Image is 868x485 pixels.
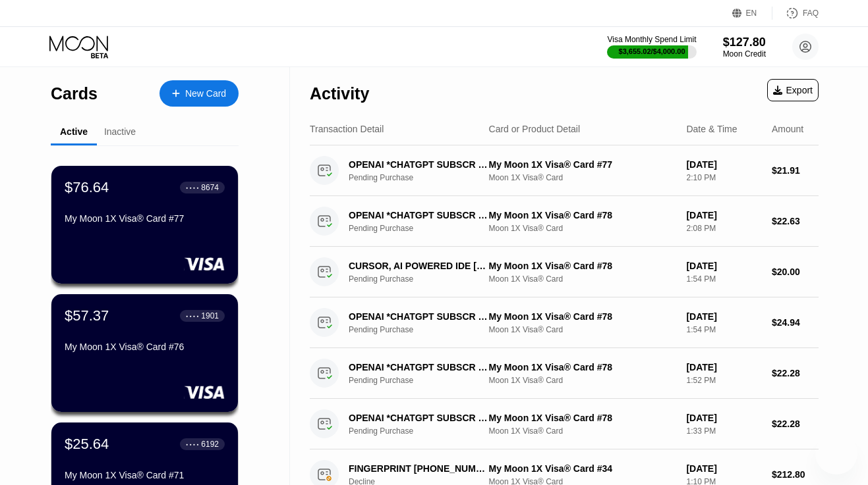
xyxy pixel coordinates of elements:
[489,362,676,372] div: My Moon 1X Visa® Card #78
[607,35,696,59] div: Visa Monthly Spend Limit$3,655.02/$4,000.00
[186,186,199,190] div: ● ● ● ●
[104,126,136,137] div: Inactive
[489,311,676,322] div: My Moon 1X Visa® Card #78
[489,210,676,220] div: My Moon 1X Visa® Card #78
[686,210,761,220] div: [DATE]
[772,317,819,328] div: $24.94
[60,126,88,137] div: Active
[349,274,500,284] div: Pending Purchase
[310,124,384,134] div: Transaction Detail
[51,166,238,284] div: $76.64● ● ● ●8674My Moon 1X Visa® Card #77
[310,399,819,449] div: OPENAI *CHATGPT SUBSCR [PHONE_NUMBER] IEPending PurchaseMy Moon 1X Visa® Card #78Moon 1X Visa® Ca...
[723,36,766,59] div: $127.80Moon Credit
[686,311,761,322] div: [DATE]
[619,47,685,55] div: $3,655.02 / $4,000.00
[489,261,676,271] div: My Moon 1X Visa® Card #78
[723,49,766,59] div: Moon Credit
[746,9,757,18] div: EN
[772,267,819,277] div: $20.00
[349,173,500,182] div: Pending Purchase
[185,88,226,99] div: New Card
[772,368,819,378] div: $22.28
[310,247,819,297] div: CURSOR, AI POWERED IDE [PHONE_NUMBER] USPending PurchaseMy Moon 1X Visa® Card #78Moon 1X Visa® Ca...
[489,274,676,284] div: Moon 1X Visa® Card
[489,325,676,334] div: Moon 1X Visa® Card
[686,159,761,170] div: [DATE]
[686,362,761,372] div: [DATE]
[349,311,490,322] div: OPENAI *CHATGPT SUBSCR [PHONE_NUMBER] IE
[159,80,239,107] div: New Card
[773,85,813,95] div: Export
[686,463,761,474] div: [DATE]
[349,325,500,334] div: Pending Purchase
[65,213,225,224] div: My Moon 1X Visa® Card #77
[732,7,772,20] div: EN
[489,173,676,182] div: Moon 1X Visa® Card
[489,413,676,423] div: My Moon 1X Visa® Card #78
[686,261,761,271] div: [DATE]
[803,9,819,18] div: FAQ
[65,342,225,352] div: My Moon 1X Visa® Card #76
[51,84,98,103] div: Cards
[489,224,676,233] div: Moon 1X Visa® Card
[65,179,109,196] div: $76.64
[686,325,761,334] div: 1:54 PM
[65,470,225,480] div: My Moon 1X Visa® Card #71
[686,173,761,182] div: 2:10 PM
[607,35,696,44] div: Visa Monthly Spend Limit
[51,294,238,412] div: $57.37● ● ● ●1901My Moon 1X Visa® Card #76
[349,362,490,372] div: OPENAI *CHATGPT SUBSCR [PHONE_NUMBER] IE
[772,419,819,429] div: $22.28
[772,216,819,226] div: $22.63
[772,7,819,20] div: FAQ
[201,440,219,449] div: 6192
[65,307,109,324] div: $57.37
[686,274,761,284] div: 1:54 PM
[489,159,676,170] div: My Moon 1X Visa® Card #77
[686,413,761,423] div: [DATE]
[723,36,766,49] div: $127.80
[686,426,761,436] div: 1:33 PM
[349,210,490,220] div: OPENAI *CHATGPT SUBSCR [PHONE_NUMBER] US
[489,463,676,474] div: My Moon 1X Visa® Card #34
[201,183,219,192] div: 8674
[349,224,500,233] div: Pending Purchase
[349,159,490,170] div: OPENAI *CHATGPT SUBSCR [PHONE_NUMBER] IE
[310,145,819,196] div: OPENAI *CHATGPT SUBSCR [PHONE_NUMBER] IEPending PurchaseMy Moon 1X Visa® Card #77Moon 1X Visa® Ca...
[349,376,500,385] div: Pending Purchase
[310,196,819,247] div: OPENAI *CHATGPT SUBSCR [PHONE_NUMBER] USPending PurchaseMy Moon 1X Visa® Card #78Moon 1X Visa® Ca...
[65,436,109,453] div: $25.64
[201,311,219,320] div: 1901
[310,348,819,399] div: OPENAI *CHATGPT SUBSCR [PHONE_NUMBER] IEPending PurchaseMy Moon 1X Visa® Card #78Moon 1X Visa® Ca...
[772,469,819,480] div: $212.80
[349,413,490,423] div: OPENAI *CHATGPT SUBSCR [PHONE_NUMBER] IE
[349,426,500,436] div: Pending Purchase
[186,314,199,318] div: ● ● ● ●
[815,432,857,474] iframe: Кнопка запуска окна обмена сообщениями
[772,165,819,176] div: $21.91
[349,463,490,474] div: FINGERPRINT [PHONE_NUMBER] US
[489,376,676,385] div: Moon 1X Visa® Card
[310,84,369,103] div: Activity
[186,442,199,446] div: ● ● ● ●
[489,426,676,436] div: Moon 1X Visa® Card
[772,124,803,134] div: Amount
[767,79,819,101] div: Export
[686,124,737,134] div: Date & Time
[686,224,761,233] div: 2:08 PM
[489,124,581,134] div: Card or Product Detail
[686,376,761,385] div: 1:52 PM
[349,261,490,271] div: CURSOR, AI POWERED IDE [PHONE_NUMBER] US
[310,297,819,348] div: OPENAI *CHATGPT SUBSCR [PHONE_NUMBER] IEPending PurchaseMy Moon 1X Visa® Card #78Moon 1X Visa® Ca...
